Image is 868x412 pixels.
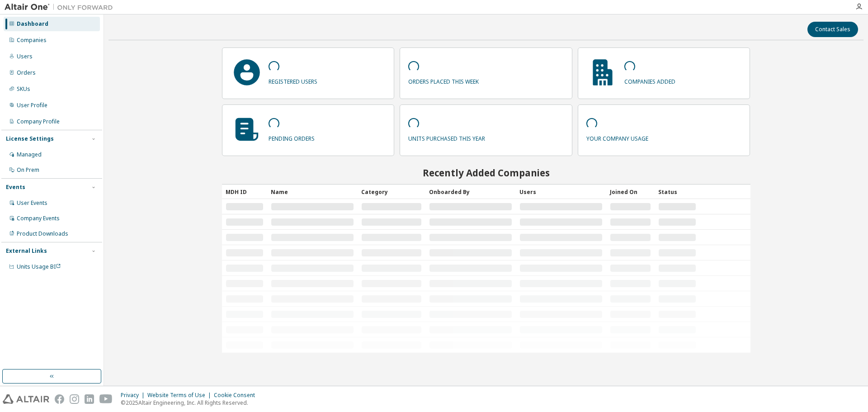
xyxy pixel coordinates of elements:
[17,102,47,109] div: User Profile
[658,185,696,199] div: Status
[17,85,30,93] div: SKUs
[17,215,60,222] div: Company Events
[6,247,47,255] div: External Links
[624,75,675,85] p: companies added
[226,185,264,199] div: MDH ID
[17,263,61,270] span: Units Usage BI
[147,392,214,399] div: Website Terms of Use
[408,75,479,85] p: orders placed this week
[269,75,317,85] p: registered users
[6,184,25,191] div: Events
[222,167,750,179] h2: Recently Added Companies
[269,132,315,142] p: pending orders
[807,22,858,37] button: Contact Sales
[99,394,113,404] img: youtube.svg
[214,392,260,399] div: Cookie Consent
[5,3,118,12] img: Altair One
[17,151,42,158] div: Managed
[610,185,651,199] div: Joined On
[361,185,422,199] div: Category
[17,118,60,125] div: Company Profile
[17,20,48,28] div: Dashboard
[3,394,49,404] img: altair_logo.svg
[429,185,512,199] div: Onboarded By
[519,185,603,199] div: Users
[70,394,79,404] img: instagram.svg
[271,185,354,199] div: Name
[121,392,147,399] div: Privacy
[17,53,33,60] div: Users
[17,69,36,76] div: Orders
[17,230,68,237] div: Product Downloads
[17,199,47,207] div: User Events
[17,37,47,44] div: Companies
[6,135,54,142] div: License Settings
[17,166,39,174] div: On Prem
[85,394,94,404] img: linkedin.svg
[55,394,64,404] img: facebook.svg
[408,132,485,142] p: units purchased this year
[121,399,260,407] p: © 2025 Altair Engineering, Inc. All Rights Reserved.
[586,132,648,142] p: your company usage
